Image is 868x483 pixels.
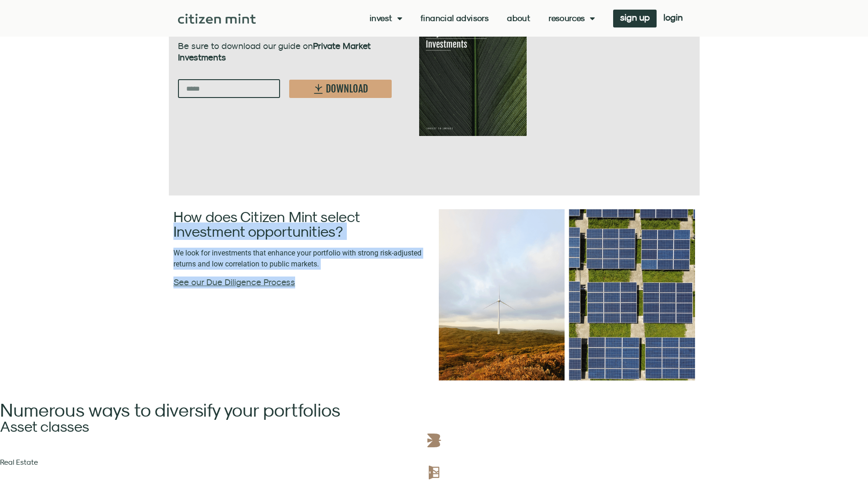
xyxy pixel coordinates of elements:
[173,248,430,270] p: We look for investments that enhance your portfolio with strong risk-adjusted returns and low cor...
[173,209,430,239] h2: How does Citizen Mint select Investment opportunities?
[178,41,313,51] span: Be sure to download our guide on
[657,10,690,27] a: login
[549,14,595,23] a: Resources
[370,14,595,23] nav: Menu
[326,84,368,94] span: DOWNLOAD
[178,14,256,24] img: Citizen Mint
[421,14,489,23] a: Financial Advisors
[289,80,392,98] button: DOWNLOAD
[370,14,402,23] a: Invest
[663,14,683,21] span: login
[178,79,392,103] form: New Form
[613,10,657,27] a: sign up
[173,277,295,287] a: See our Due Diligence Process
[620,14,650,21] span: sign up
[507,14,530,23] a: About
